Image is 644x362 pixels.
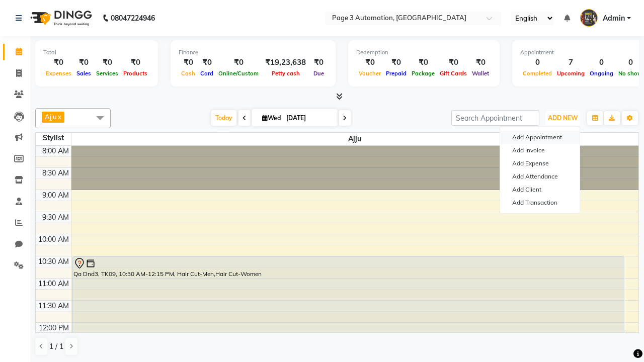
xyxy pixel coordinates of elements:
[500,131,580,144] button: Add Appointment
[40,146,71,156] div: 8:00 AM
[40,168,71,178] div: 8:30 AM
[111,4,155,32] b: 08047224946
[216,70,261,77] span: Online/Custom
[520,57,554,68] div: 0
[94,57,121,68] div: ₹0
[57,113,61,121] a: x
[216,57,261,68] div: ₹0
[40,190,71,201] div: 9:00 AM
[43,48,150,57] div: Total
[94,70,121,77] span: Services
[36,279,71,289] div: 11:00 AM
[36,301,71,311] div: 11:30 AM
[211,110,236,126] span: Today
[121,70,150,77] span: Products
[43,70,74,77] span: Expenses
[356,48,492,57] div: Redemption
[40,212,71,223] div: 9:30 AM
[261,57,310,68] div: ₹19,23,638
[409,70,437,77] span: Package
[500,183,580,196] a: Add Client
[43,57,74,68] div: ₹0
[587,57,616,68] div: 0
[383,57,409,68] div: ₹0
[409,57,437,68] div: ₹0
[179,57,198,68] div: ₹0
[469,57,492,68] div: ₹0
[500,157,580,170] a: Add Expense
[283,111,334,126] input: 2025-10-01
[469,70,492,77] span: Wallet
[587,70,616,77] span: Ongoing
[198,70,216,77] span: Card
[383,70,409,77] span: Prepaid
[500,196,580,209] a: Add Transaction
[179,48,328,57] div: Finance
[520,70,554,77] span: Completed
[198,57,216,68] div: ₹0
[554,57,587,68] div: 7
[36,256,71,267] div: 10:30 AM
[74,70,94,77] span: Sales
[437,70,469,77] span: Gift Cards
[545,111,580,125] button: ADD NEW
[311,70,327,77] span: Due
[26,4,95,32] img: logo
[580,9,598,27] img: Admin
[37,323,71,333] div: 12:00 PM
[548,114,578,122] span: ADD NEW
[500,144,580,157] a: Add Invoice
[451,110,539,126] input: Search Appointment
[603,13,625,24] span: Admin
[437,57,469,68] div: ₹0
[269,70,302,77] span: Petty cash
[121,57,150,68] div: ₹0
[45,113,57,121] span: Ajju
[356,57,383,68] div: ₹0
[36,133,71,143] div: Stylist
[554,70,587,77] span: Upcoming
[73,257,624,333] div: Qa Dnd3, TK09, 10:30 AM-12:15 PM, Hair Cut-Men,Hair Cut-Women
[356,70,383,77] span: Voucher
[260,114,283,122] span: Wed
[36,234,71,245] div: 10:00 AM
[179,70,198,77] span: Cash
[71,133,639,145] span: Ajju
[500,170,580,183] a: Add Attendance
[310,57,328,68] div: ₹0
[49,341,63,352] span: 1 / 1
[74,57,94,68] div: ₹0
